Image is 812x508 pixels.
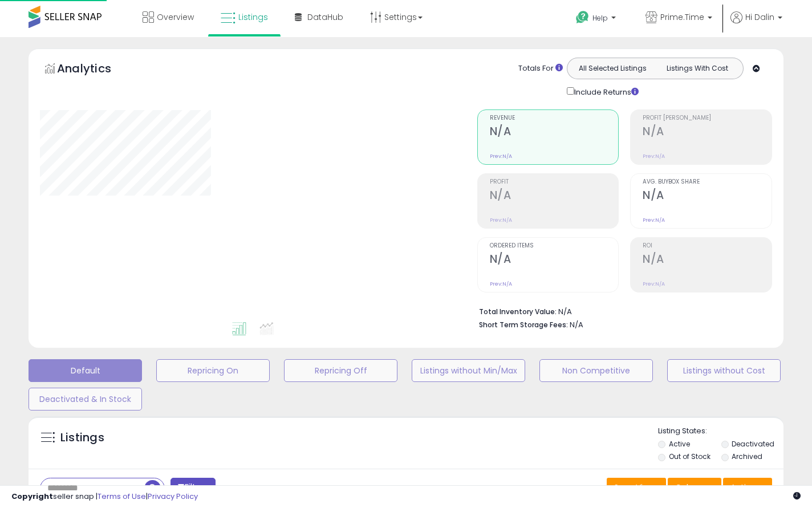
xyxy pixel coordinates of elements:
[479,304,764,318] li: N/A
[157,11,194,23] span: Overview
[592,13,608,23] span: Help
[643,281,665,287] small: Prev: N/A
[643,189,772,204] h2: N/A
[655,61,740,76] button: Listings With Cost
[412,359,525,382] button: Listings without Min/Max
[667,359,781,382] button: Listings without Cost
[567,2,627,37] a: Help
[490,179,619,185] span: Profit
[156,359,270,382] button: Repricing On
[307,11,343,23] span: DataHub
[730,11,782,37] a: Hi Dalin
[479,320,568,330] b: Short Term Storage Fees:
[660,11,704,23] span: Prime.Time
[29,359,142,382] button: Default
[11,491,53,502] strong: Copyright
[643,243,772,249] span: ROI
[284,359,397,382] button: Repricing Off
[643,115,772,121] span: Profit [PERSON_NAME]
[643,153,665,160] small: Prev: N/A
[539,359,653,382] button: Non Competitive
[490,243,619,249] span: Ordered Items
[643,253,772,268] h2: N/A
[575,10,590,25] i: Get Help
[570,319,583,330] span: N/A
[238,11,268,23] span: Listings
[490,153,512,160] small: Prev: N/A
[490,189,619,204] h2: N/A
[11,491,198,502] div: seller snap | |
[570,61,655,76] button: All Selected Listings
[518,63,563,74] div: Totals For
[490,115,619,121] span: Revenue
[490,125,619,140] h2: N/A
[490,253,619,268] h2: N/A
[479,307,557,316] b: Total Inventory Value:
[490,217,512,223] small: Prev: N/A
[29,388,142,411] button: Deactivated & In Stock
[745,11,774,23] span: Hi Dalin
[558,85,652,98] div: Include Returns
[57,60,133,79] h5: Analytics
[643,217,665,223] small: Prev: N/A
[490,281,512,287] small: Prev: N/A
[643,125,772,140] h2: N/A
[643,179,772,185] span: Avg. Buybox Share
